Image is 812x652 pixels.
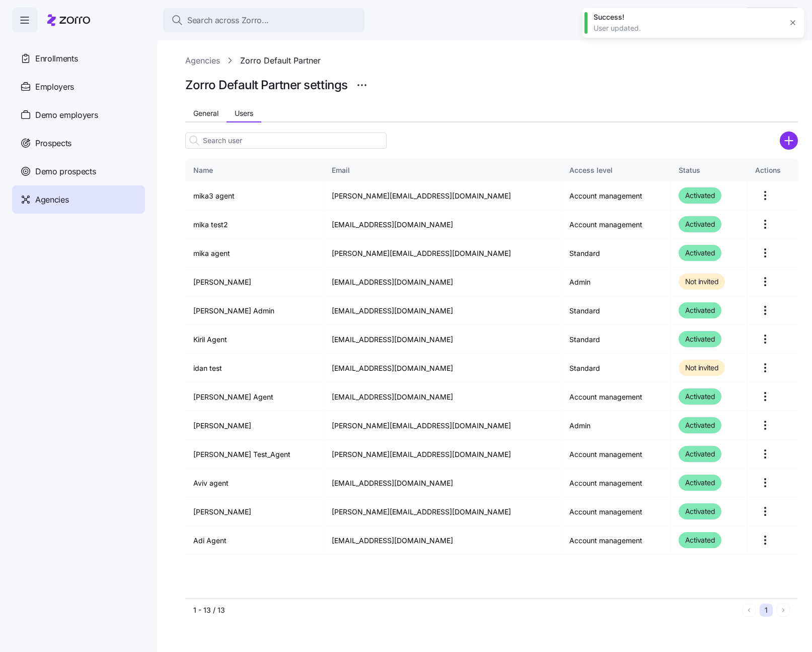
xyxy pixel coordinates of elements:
[324,440,562,469] td: [PERSON_NAME][EMAIL_ADDRESS][DOMAIN_NAME]
[35,193,68,206] span: Agencies
[561,469,670,497] td: Account management
[685,333,715,345] span: Activated
[185,382,324,411] td: [PERSON_NAME] Agent
[561,440,670,469] td: Account management
[743,604,756,617] button: Previous page
[561,181,670,210] td: Account management
[185,239,324,268] td: mika agent
[755,165,790,176] div: Actions
[12,157,145,185] a: Demo prospects
[187,14,269,27] span: Search across Zorro...
[193,605,739,615] div: 1 - 13 / 13
[324,210,562,239] td: [EMAIL_ADDRESS][DOMAIN_NAME]
[594,23,782,33] div: User updated.
[324,469,562,497] td: [EMAIL_ADDRESS][DOMAIN_NAME]
[324,296,562,325] td: [EMAIL_ADDRESS][DOMAIN_NAME]
[780,132,798,150] svg: add icon
[185,77,348,93] h1: Zorro Default Partner settings
[185,210,324,239] td: mika test2
[163,8,364,32] button: Search across Zorro...
[324,497,562,526] td: [PERSON_NAME][EMAIL_ADDRESS][DOMAIN_NAME]
[12,129,145,157] a: Prospects
[12,101,145,129] a: Demo employers
[561,239,670,268] td: Standard
[193,165,315,176] div: Name
[332,165,553,176] div: Email
[324,239,562,268] td: [PERSON_NAME][EMAIL_ADDRESS][DOMAIN_NAME]
[185,54,220,67] a: Agencies
[185,469,324,497] td: Aviv agent
[685,189,715,202] span: Activated
[777,604,790,617] button: Next page
[561,497,670,526] td: Account management
[679,165,739,176] div: Status
[685,304,715,316] span: Activated
[685,218,715,230] span: Activated
[235,110,253,117] span: Users
[185,181,324,210] td: mika3 agent
[561,268,670,296] td: Admin
[35,137,71,150] span: Prospects
[569,165,661,176] div: Access level
[35,52,78,65] span: Enrollments
[324,181,562,210] td: [PERSON_NAME][EMAIL_ADDRESS][DOMAIN_NAME]
[185,354,324,382] td: idan test
[324,325,562,354] td: [EMAIL_ADDRESS][DOMAIN_NAME]
[35,165,96,178] span: Demo prospects
[561,411,670,440] td: Admin
[12,185,145,214] a: Agencies
[35,81,74,93] span: Employers
[594,12,782,22] div: Success!
[760,604,773,617] button: 1
[324,268,562,296] td: [EMAIL_ADDRESS][DOMAIN_NAME]
[561,296,670,325] td: Standard
[185,296,324,325] td: [PERSON_NAME] Admin
[324,382,562,411] td: [EMAIL_ADDRESS][DOMAIN_NAME]
[561,210,670,239] td: Account management
[185,411,324,440] td: [PERSON_NAME]
[193,110,218,117] span: General
[324,526,562,555] td: [EMAIL_ADDRESS][DOMAIN_NAME]
[35,109,98,121] span: Demo employers
[185,440,324,469] td: [PERSON_NAME] Test_Agent
[685,419,715,431] span: Activated
[685,534,715,546] span: Activated
[12,73,145,101] a: Employers
[561,325,670,354] td: Standard
[561,382,670,411] td: Account management
[685,505,715,517] span: Activated
[324,411,562,440] td: [PERSON_NAME][EMAIL_ADDRESS][DOMAIN_NAME]
[185,268,324,296] td: [PERSON_NAME]
[185,526,324,555] td: Adi Agent
[561,354,670,382] td: Standard
[185,133,387,149] input: Search user
[12,44,145,73] a: Enrollments
[185,325,324,354] td: Kiril Agent
[685,362,719,374] span: Not invited
[685,477,715,489] span: Activated
[685,276,719,288] span: Not invited
[685,448,715,460] span: Activated
[685,247,715,259] span: Activated
[561,526,670,555] td: Account management
[240,54,321,67] a: Zorro Default Partner
[185,497,324,526] td: [PERSON_NAME]
[324,354,562,382] td: [EMAIL_ADDRESS][DOMAIN_NAME]
[685,390,715,403] span: Activated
